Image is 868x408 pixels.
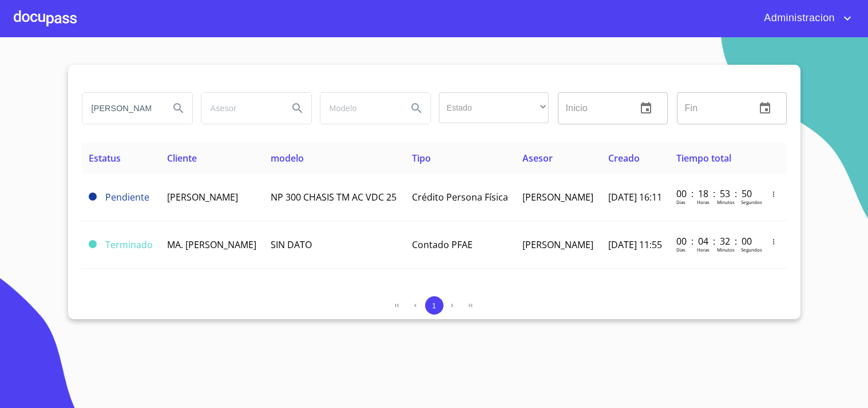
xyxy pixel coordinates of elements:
[717,246,735,253] p: Minutos
[105,238,153,251] span: Terminado
[717,199,735,205] p: Minutos
[412,191,508,203] span: Crédito Persona Física
[676,235,754,248] p: 00 : 04 : 32 : 00
[755,9,854,28] button: account of current user
[165,95,192,122] button: Search
[608,238,662,251] span: [DATE] 11:55
[608,152,640,164] span: Creado
[167,238,256,251] span: MA. [PERSON_NAME]
[522,191,593,203] span: [PERSON_NAME]
[89,193,97,201] span: Pendiente
[271,191,397,203] span: NP 300 CHASIS TM AC VDC 25
[284,95,311,122] button: Search
[167,152,197,164] span: Cliente
[89,240,97,248] span: Terminado
[82,93,160,124] input: search
[741,199,762,205] p: Segundos
[697,246,710,253] p: Horas
[412,238,473,251] span: Contado PFAE
[439,92,549,123] div: ​
[522,152,553,164] span: Asesor
[522,238,593,251] span: [PERSON_NAME]
[412,152,431,164] span: Tipo
[167,191,238,203] span: [PERSON_NAME]
[403,95,430,122] button: Search
[425,296,443,315] button: 1
[432,301,436,310] span: 1
[676,187,754,200] p: 00 : 18 : 53 : 50
[105,191,149,203] span: Pendiente
[271,152,304,164] span: modelo
[676,199,685,205] p: Dias
[741,246,762,253] p: Segundos
[608,191,662,203] span: [DATE] 16:11
[271,238,312,251] span: SIN DATO
[201,93,279,124] input: search
[676,246,685,253] p: Dias
[697,199,710,205] p: Horas
[755,9,841,28] span: Administracion
[320,93,398,124] input: search
[676,152,731,164] span: Tiempo total
[89,152,121,164] span: Estatus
